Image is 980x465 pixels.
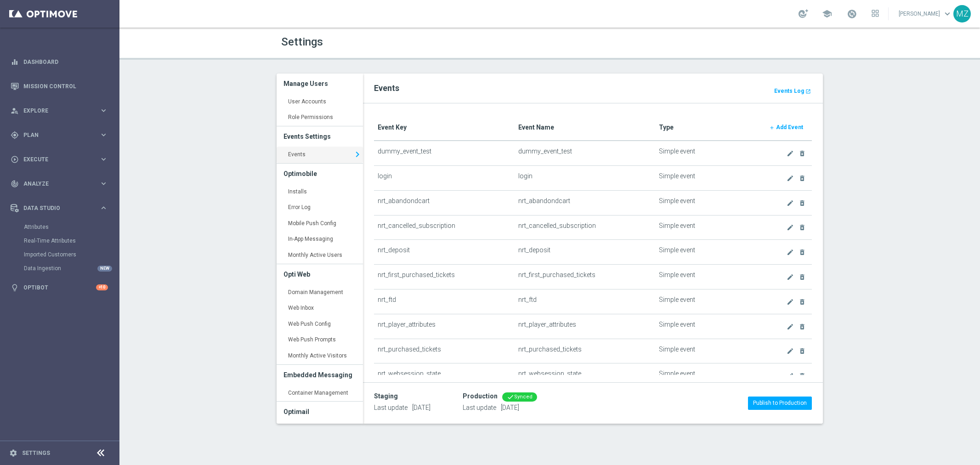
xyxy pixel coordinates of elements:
[24,237,96,244] a: Real-Time Attributes
[277,385,363,402] a: Container Management
[277,109,363,126] a: Role Permissions
[23,275,96,300] a: Optibot
[515,265,655,289] td: nrt_first_purchased_tickets
[11,180,19,188] i: track_changes
[23,132,99,138] span: Plan
[799,249,806,256] i: delete_forever
[787,273,794,281] i: create
[799,273,806,281] i: delete_forever
[799,372,806,380] i: delete_forever
[374,215,515,240] td: nrt_cancelled_subscription
[799,224,806,231] i: delete_forever
[277,215,363,232] a: Mobile Push Config
[277,284,363,301] a: Domain Management
[374,339,515,363] td: nrt_purchased_tickets
[9,449,17,457] i: settings
[24,248,119,261] div: Imported Customers
[787,298,794,306] i: create
[655,289,761,314] td: Simple event
[748,397,812,409] button: Publish to Production
[24,223,96,231] a: Attributes
[374,392,398,400] div: Staging
[10,180,108,187] button: track_changes Analyze keyboard_arrow_right
[99,130,108,139] i: keyboard_arrow_right
[953,5,971,23] div: MZ
[10,83,108,90] button: Mission Control
[374,265,515,289] td: nrt_first_purchased_tickets
[11,155,19,164] i: play_circle_outline
[23,108,99,113] span: Explore
[99,106,108,115] i: keyboard_arrow_right
[11,107,99,115] div: Explore
[277,348,363,364] a: Monthly Active Visitors
[99,179,108,188] i: keyboard_arrow_right
[799,323,806,330] i: delete_forever
[10,131,108,139] div: gps_fixed Plan keyboard_arrow_right
[515,141,655,165] td: dummy_event_test
[805,89,811,94] i: launch
[514,394,532,400] span: Synced
[283,164,356,184] h3: Optimobile
[99,204,108,212] i: keyboard_arrow_right
[277,422,363,438] a: Subscription
[463,392,498,400] div: Production
[10,204,108,212] button: Data Studio keyboard_arrow_right
[99,155,108,164] i: keyboard_arrow_right
[11,50,108,74] div: Dashboard
[277,184,363,200] a: Installs
[24,265,96,272] a: Data Ingestion
[655,215,761,240] td: Simple event
[515,114,655,141] th: Event Name
[515,166,655,191] td: login
[799,150,806,157] i: delete_forever
[769,125,775,130] i: add
[277,94,363,110] a: User Accounts
[655,240,761,265] td: Simple event
[655,363,761,388] td: Simple event
[277,300,363,317] a: Web Inbox
[787,199,794,207] i: create
[11,284,19,292] i: lightbulb
[96,284,108,290] div: +10
[11,204,99,212] div: Data Studio
[655,339,761,363] td: Simple event
[515,215,655,240] td: nrt_cancelled_subscription
[374,166,515,191] td: login
[799,347,806,355] i: delete_forever
[655,141,761,165] td: Simple event
[655,114,761,141] th: Type
[822,9,832,19] span: school
[374,83,812,94] h2: Events
[655,166,761,191] td: Simple event
[787,224,794,231] i: create
[787,372,794,380] i: create
[374,403,431,412] p: Last update
[10,58,108,66] div: equalizer Dashboard
[787,175,794,182] i: create
[283,264,356,284] h3: Opti Web
[24,234,119,248] div: Real-Time Attributes
[24,220,119,234] div: Attributes
[515,190,655,215] td: nrt_abandondcart
[787,347,794,355] i: create
[23,205,99,211] span: Data Studio
[277,316,363,333] a: Web Push Config
[277,147,363,163] a: Events
[787,323,794,330] i: create
[11,275,108,300] div: Optibot
[655,190,761,215] td: Simple event
[23,181,99,187] span: Analyze
[11,107,19,115] i: person_search
[374,240,515,265] td: nrt_deposit
[10,107,108,114] button: person_search Explore keyboard_arrow_right
[277,231,363,248] a: In-App Messaging
[11,155,99,164] div: Execute
[799,298,806,306] i: delete_forever
[515,363,655,388] td: nrt_websession_state
[283,365,356,385] h3: Embedded Messaging
[501,404,519,411] span: [DATE]
[24,251,96,258] a: Imported Customers
[463,403,537,412] p: Last update
[787,150,794,157] i: create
